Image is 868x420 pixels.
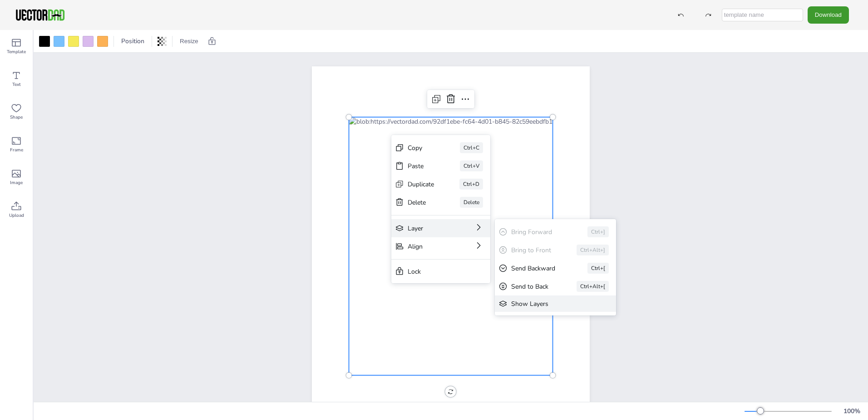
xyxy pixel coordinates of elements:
[10,114,23,121] span: Shape
[176,34,202,49] button: Resize
[10,179,23,186] span: Image
[587,226,609,237] div: Ctrl+]
[408,180,434,189] div: Duplicate
[119,37,146,45] span: Position
[10,146,23,154] span: Frame
[511,228,562,236] div: Bring Forward
[511,264,562,273] div: Send Backward
[408,198,434,207] div: Delete
[408,267,461,276] div: Lock
[408,242,449,251] div: Align
[587,263,609,274] div: Ctrl+[
[577,245,609,255] div: Ctrl+Alt+]
[511,282,551,291] div: Send to Back
[460,142,483,153] div: Ctrl+C
[12,81,21,88] span: Text
[722,9,803,21] input: template name
[459,179,483,190] div: Ctrl+D
[511,300,587,308] div: Show Layers
[7,48,26,55] span: Template
[808,6,849,23] button: Download
[15,8,66,22] img: VectorDad-1.png
[9,212,24,219] span: Upload
[408,144,434,152] div: Copy
[460,160,483,171] div: Ctrl+V
[460,197,483,208] div: Delete
[841,407,863,415] div: 100 %
[511,246,551,255] div: Bring to Front
[408,224,449,233] div: Layer
[408,162,434,170] div: Paste
[577,281,609,292] div: Ctrl+Alt+[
